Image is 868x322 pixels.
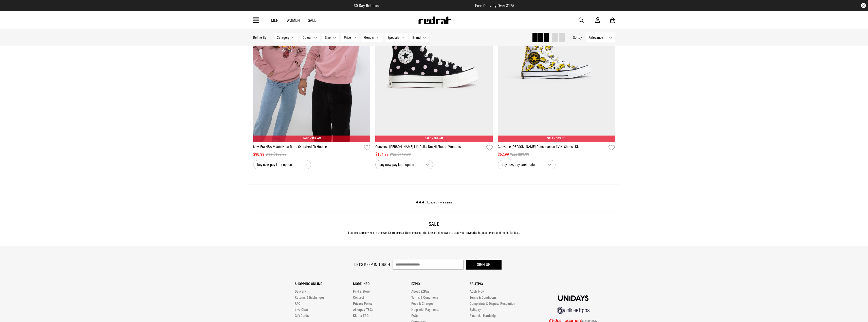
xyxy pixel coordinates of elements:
a: Terms & Conditions [411,295,438,299]
a: Sale [308,18,316,23]
span: Category [277,35,289,40]
button: Gender [361,33,383,42]
a: Converse [PERSON_NAME] Lift Polka Dot Hi Shoes - Womens [375,144,484,151]
a: Terms & Conditions [470,295,496,299]
span: Was $89.99 [510,151,529,158]
a: Apply Now [470,289,485,293]
span: Colour [303,35,312,40]
button: buy now, pay later option [253,160,311,169]
a: Privacy Policy [353,301,372,306]
a: Delivery [295,289,306,293]
p: More Info [353,282,411,286]
span: Price [344,35,351,40]
button: Size [322,33,339,42]
span: by [579,35,582,40]
a: FAQ [295,301,300,306]
span: SALE [303,137,309,140]
span: Was $149.99 [390,151,411,158]
a: Live Chat [295,308,308,312]
p: Refine By [253,35,266,40]
span: Brand [412,35,421,40]
span: Relevance [589,35,607,40]
span: - 30% off [554,137,565,140]
button: buy now, pay later option [498,160,556,169]
a: New Era NBA Miami Heat Retro Oversized Fit Hoodie [253,144,362,151]
a: Gift Cards [295,314,309,318]
a: Returns & Exchanges [295,295,324,299]
img: Unidays [558,295,588,301]
span: Gender [364,35,374,40]
button: Sign up [466,260,502,270]
button: Brand [410,33,429,42]
span: 30 Day Returns [354,3,379,8]
a: Men [271,18,279,23]
p: Ezpay [411,282,470,286]
button: Specials [385,33,408,42]
span: - 30% off [310,137,321,140]
span: buy now, pay later option [502,162,544,168]
span: buy now, pay later option [379,162,421,168]
a: Women [287,18,300,23]
a: Converse [PERSON_NAME] Cons-truction 1V Hi Shoes - Kids [498,144,607,151]
span: $104.99 [375,151,389,158]
span: buy now, pay later option [257,162,299,168]
img: online eftpos [557,307,590,314]
button: Price [341,33,359,42]
button: Relevance [586,33,615,42]
a: Fees & Charges [411,301,433,306]
button: buy now, pay later option [375,160,433,169]
span: Specials [387,35,399,40]
button: Open LiveChat chat widget [4,2,19,17]
a: FAQs [411,314,418,318]
label: Let's keep in touch [354,262,390,267]
button: Sortby [573,34,582,41]
p: Splitpay [470,282,528,286]
img: Redrat logo [418,16,451,24]
a: Afterpay T&Cs [353,308,373,312]
span: Was $129.99 [266,151,287,158]
p: Shopping Online [295,282,353,286]
button: Colour [300,33,320,42]
span: SALE [547,137,553,140]
span: Free Delivery Over $175 [475,3,514,8]
h2: Sale [253,221,615,227]
span: - 30% off [432,137,443,140]
a: Help with Payments [411,308,439,312]
p: Last season's styles are this week's treasures. Don't miss out the latest markdowns to grab your ... [253,231,615,235]
a: Splitpay [470,308,481,312]
span: $62.99 [498,151,509,158]
a: Contact [353,295,364,299]
a: Find a Store [353,289,370,293]
a: Complaints & Dispute Resolution [470,301,515,306]
button: Category [274,33,298,42]
span: Size [325,35,331,40]
a: About EZPay [411,289,429,293]
span: SALE [425,137,431,140]
span: Loading more items [427,201,452,204]
a: Financial Hardship [470,314,496,318]
span: $90.99 [253,151,264,158]
a: Klarna FAQ [353,314,368,318]
iframe: Customer reviews powered by Trustpilot [389,3,465,8]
